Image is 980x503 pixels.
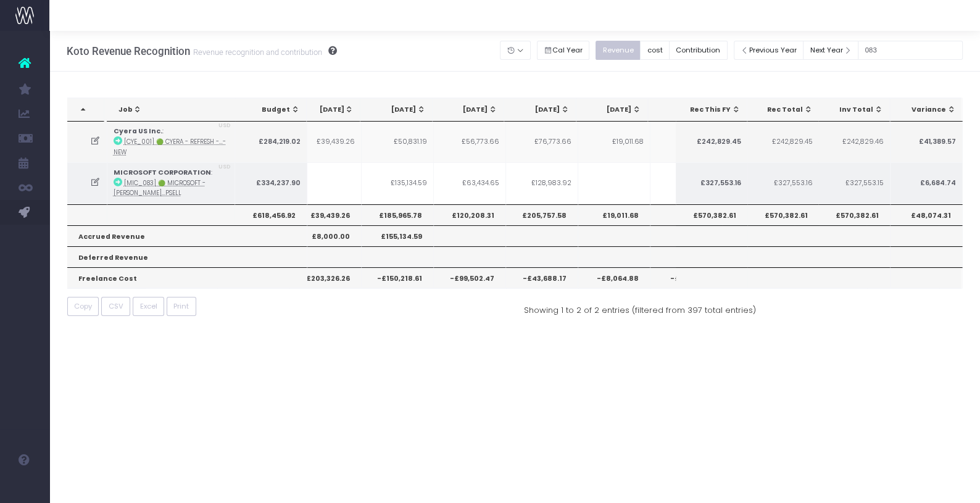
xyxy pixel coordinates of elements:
[246,105,300,115] div: Budget
[506,162,578,204] td: £128,983.92
[524,297,756,316] div: Showing 1 to 2 of 2 entries (filtered from 397 total entries)
[235,122,307,162] td: £284,219.02
[659,105,713,115] div: [DATE]
[434,122,506,162] td: £56,773.66
[818,204,890,225] th: £570,382.61
[107,162,235,204] td: :
[650,267,723,288] th: -£2,543.84
[890,204,962,225] th: £48,074.31
[218,122,231,130] span: USD
[433,98,504,122] th: Aug 25: activate to sort column ascending
[648,98,720,122] th: Nov 25: activate to sort column ascending
[362,225,434,246] th: £155,134.59
[107,122,235,162] td: :
[362,162,434,204] td: £135,134.59
[576,98,648,122] th: Oct 25: activate to sort column ascending
[734,41,804,60] button: Previous Year
[235,162,307,204] td: £334,237.90
[67,297,99,316] button: Copy
[758,105,812,115] div: Rec Total
[747,162,819,204] td: £327,553.16
[444,105,497,115] div: [DATE]
[676,98,747,122] th: Rec This FY: activate to sort column ascending
[747,98,819,122] th: Rec Total: activate to sort column ascending
[434,204,506,225] th: £120,208.31
[596,38,733,63] div: Small button group
[858,41,963,60] input: Search...
[504,98,576,122] th: Sep 25: activate to sort column ascending
[506,122,578,162] td: £76,773.66
[114,127,162,136] strong: Cyera US Inc.
[360,98,432,122] th: Jul 25: activate to sort column ascending
[114,168,211,177] strong: MICROSOFT CORPORATION
[362,204,434,225] th: £185,965.78
[687,105,741,115] div: Rec This FY
[675,204,747,225] th: £570,382.61
[515,105,569,115] div: [DATE]
[537,38,596,63] div: Small button group
[15,478,34,497] img: images/default_profile_image.png
[67,45,337,57] h3: Koto Revenue Recognition
[747,204,819,225] th: £570,382.61
[114,138,226,156] abbr: [CYE_001] 🟢 Cyera - Refresh - Brand - New
[362,267,434,288] th: -£150,218.61
[109,301,123,312] span: CSV
[640,41,670,60] button: cost
[289,267,362,288] th: -£203,326.26
[902,105,956,115] div: Variance
[675,122,747,162] td: £242,829.45
[578,204,650,225] th: £19,011.68
[578,122,650,162] td: £19,011.68
[747,122,819,162] td: £242,829.45
[362,122,434,162] td: £50,831.19
[140,301,157,312] span: Excel
[818,162,890,204] td: £327,553.15
[190,45,322,57] small: Revenue recognition and contribution
[74,301,92,312] span: Copy
[218,163,231,172] span: USD
[578,267,650,288] th: -£8,064.88
[890,122,962,162] td: £41,389.57
[289,122,362,162] td: £39,439.26
[114,179,206,197] abbr: [MIC_083] 🟢 Microsoft - Rolling Thunder Approaches & Sizzles - Brand - Upsell
[235,204,307,225] th: £618,456.92
[675,162,747,204] td: £327,553.16
[818,122,890,162] td: £242,829.46
[372,105,425,115] div: [DATE]
[300,105,354,115] div: [DATE]
[434,162,506,204] td: £63,434.65
[167,297,196,316] button: Print
[596,41,641,60] button: Revenue
[506,267,578,288] th: -£43,688.17
[289,204,362,225] th: £39,439.26
[67,225,307,246] th: Accrued Revenue
[118,105,231,115] div: Job
[669,41,728,60] button: Contribution
[434,267,506,288] th: -£99,502.47
[818,98,890,122] th: Inv Total: activate to sort column ascending
[67,246,307,267] th: Deferred Revenue
[133,297,164,316] button: Excel
[67,267,307,288] th: Freelance Cost
[588,105,641,115] div: [DATE]
[101,297,130,316] button: CSV
[67,98,105,122] th: : activate to sort column descending
[107,98,238,122] th: Job: activate to sort column ascending
[289,225,362,246] th: £8,000.00
[506,204,578,225] th: £205,757.58
[537,41,590,60] button: Cal Year
[235,98,307,122] th: Budget: activate to sort column ascending
[829,105,883,115] div: Inv Total
[173,301,189,312] span: Print
[891,98,963,122] th: Variance: activate to sort column ascending
[890,162,962,204] td: £6,684.74
[803,41,858,60] button: Next Year
[289,98,360,122] th: Jun 25: activate to sort column ascending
